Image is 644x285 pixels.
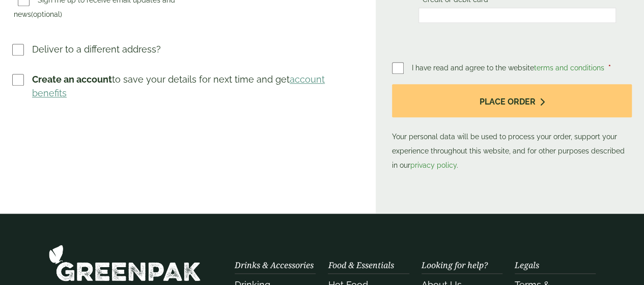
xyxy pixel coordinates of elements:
span: I have read and agree to the website [412,64,606,72]
button: Place order [392,84,632,117]
a: terms and conditions [534,64,604,72]
a: privacy policy [410,161,457,169]
span: (optional) [31,10,62,18]
p: to save your details for next time and get [32,72,359,100]
p: Your personal data will be used to process your order, support your experience throughout this we... [392,84,632,172]
abbr: required [608,64,611,72]
p: Deliver to a different address? [32,42,161,56]
strong: Create an account [32,74,112,85]
a: account benefits [32,74,325,98]
img: GreenPak Supplies [48,244,201,281]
